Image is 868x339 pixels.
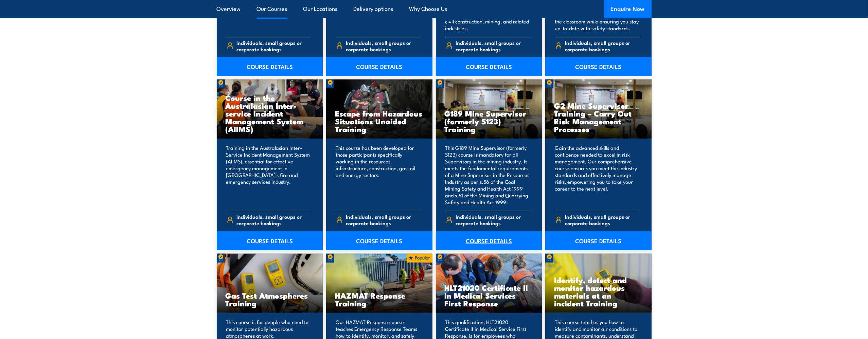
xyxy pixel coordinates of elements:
[445,144,531,206] p: This G189 Mine Supervisor (formerly S123) course is mandatory for all Supervisors in the mining i...
[335,109,424,133] h3: Escape from Hazardous Situations Unaided Training
[436,57,542,76] a: COURSE DETAILS
[346,39,421,52] span: Individuals, small groups or corporate bookings
[217,57,323,76] a: COURSE DETAILS
[555,144,640,206] p: Gain the advanced skills and confidence needed to excel in risk management. Our comprehensive cou...
[456,39,530,52] span: Individuals, small groups or corporate bookings
[226,94,314,133] h3: Course in the Australasian Inter-service Incident Management System (AIIMS)
[236,39,311,52] span: Individuals, small groups or corporate bookings
[335,291,424,307] h3: HAZMAT Response Training
[445,109,533,133] h3: G189 Mine Supervisor (formerly S123) Training
[554,276,643,307] h3: Identify, detect and monitor hazardous materials at an incident Training
[436,231,542,250] a: COURSE DETAILS
[545,57,652,76] a: COURSE DETAILS
[554,102,643,133] h3: G2 Mine Supervisor Training – Carry Out Risk Management Processes
[346,213,421,226] span: Individuals, small groups or corporate bookings
[326,57,432,76] a: COURSE DETAILS
[545,231,652,250] a: COURSE DETAILS
[565,213,640,226] span: Individuals, small groups or corporate bookings
[236,213,311,226] span: Individuals, small groups or corporate bookings
[445,284,533,307] h3: HLT21020 Certificate II in Medical Services First Response
[336,144,421,206] p: This course has been developed for those participants specifically working in the resources, infr...
[565,39,640,52] span: Individuals, small groups or corporate bookings
[326,231,432,250] a: COURSE DETAILS
[226,144,312,206] p: Training in the Australasian Inter-Service Incident Management System (AIIMS), essential for effe...
[226,291,314,307] h3: Gas Test Atmospheres Training
[456,213,530,226] span: Individuals, small groups or corporate bookings
[217,231,323,250] a: COURSE DETAILS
